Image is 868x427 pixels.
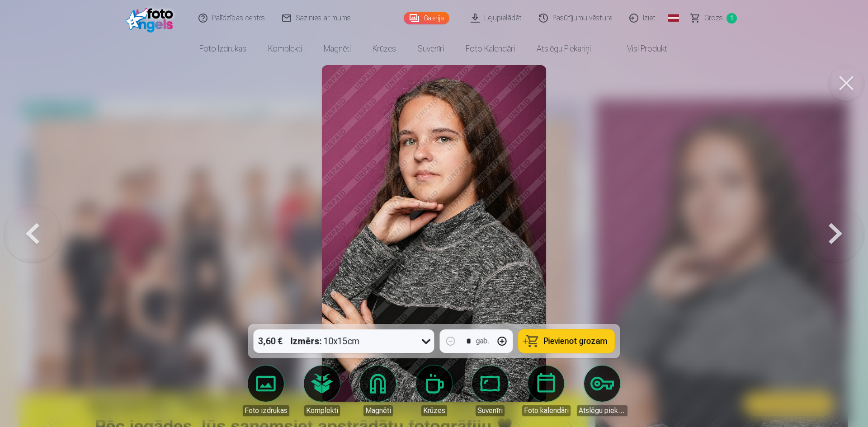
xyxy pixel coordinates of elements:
div: Foto izdrukas [243,405,289,416]
span: Grozs [704,13,723,23]
span: Pievienot grozam [544,337,608,345]
a: Suvenīri [465,366,515,416]
a: Galerija [404,12,449,24]
div: Suvenīri [476,405,505,416]
img: /fa1 [126,4,178,33]
div: Atslēgu piekariņi [577,405,627,416]
div: Krūzes [421,405,447,416]
span: 1 [726,13,737,23]
div: Magnēti [363,405,393,416]
strong: Izmērs : [291,335,322,347]
a: Komplekti [297,366,347,416]
div: 10x15cm [291,329,360,353]
a: Krūzes [409,366,459,416]
a: Komplekti [257,36,313,61]
a: Visi produkti [602,36,679,61]
a: Krūzes [362,36,407,61]
a: Foto izdrukas [241,366,291,416]
a: Foto izdrukas [189,36,257,61]
a: Magnēti [353,366,403,416]
a: Foto kalendāri [455,36,526,61]
button: Pievienot grozam [519,329,615,353]
a: Suvenīri [407,36,455,61]
a: Foto kalendāri [521,366,571,416]
div: Komplekti [304,405,340,416]
a: Atslēgu piekariņi [577,366,627,416]
div: Foto kalendāri [522,405,571,416]
a: Atslēgu piekariņi [526,36,602,61]
a: Magnēti [313,36,362,61]
div: 3,60 € [254,329,287,353]
div: gab. [476,336,490,347]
